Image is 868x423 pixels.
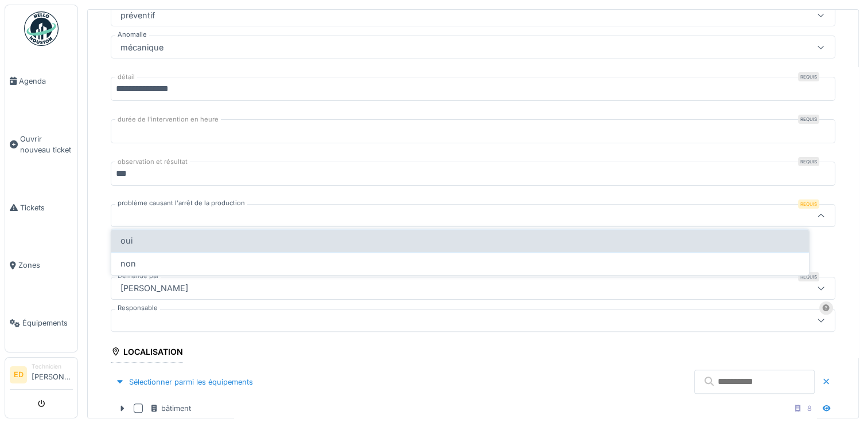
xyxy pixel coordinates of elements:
[18,260,73,271] span: Zones
[32,362,73,387] li: [PERSON_NAME]
[111,374,258,390] div: Sélectionner parmi les équipements
[22,318,73,328] span: Équipements
[10,362,73,390] a: ED Technicien[PERSON_NAME]
[111,343,183,363] div: Localisation
[115,30,149,40] label: Anomalie
[115,115,221,124] label: durée de l'intervention en heure
[20,134,73,155] span: Ouvrir nouveau ticket
[5,179,77,237] a: Tickets
[798,199,819,209] div: Requis
[115,72,137,82] label: détail
[19,76,73,87] span: Agenda
[32,362,73,371] div: Technicien
[120,234,133,247] span: oui
[5,294,77,352] a: Équipements
[115,303,160,313] label: Responsable
[116,41,168,53] div: mécanique
[798,157,819,166] div: Requis
[115,198,247,208] label: problème causant l'arrêt de la production
[116,9,159,21] div: préventif
[20,202,73,213] span: Tickets
[798,72,819,81] div: Requis
[10,366,27,383] li: ED
[24,11,59,46] img: Badge_color-CXgf-gQk.svg
[798,115,819,124] div: Requis
[5,110,77,179] a: Ouvrir nouveau ticket
[5,52,77,110] a: Agenda
[150,403,191,414] div: bâtiment
[120,257,136,270] span: non
[115,157,190,167] label: observation et résultat
[5,237,77,295] a: Zones
[807,403,812,414] div: 8
[798,272,819,281] div: Requis
[116,282,193,295] div: [PERSON_NAME]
